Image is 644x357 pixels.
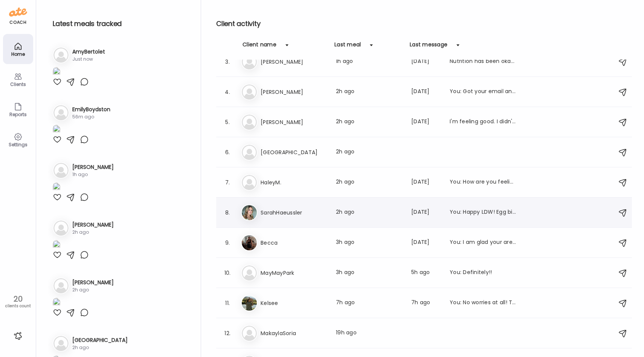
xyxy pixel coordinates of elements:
h3: MayMayPark [261,268,327,277]
div: 2h ago [336,178,402,187]
h3: [PERSON_NAME] [261,57,327,66]
div: 9. [223,238,232,247]
div: 1h ago [72,171,114,178]
div: 2h ago [336,87,402,97]
div: You: How are you feeling this week getting back into a routine?? [450,178,516,187]
h3: [PERSON_NAME] [72,279,114,287]
div: 2h ago [72,229,114,236]
div: [DATE] [411,208,441,217]
div: Clients [5,82,32,87]
h3: [PERSON_NAME] [72,221,114,229]
img: bg-avatar-default.svg [53,47,69,63]
div: 56m ago [72,113,110,120]
div: You: No worries at all! There is a healthy balance and thats okay for a holiday weekend!! :) Just... [450,299,516,308]
div: You: Definitely!! [450,268,516,277]
div: Client name [243,41,276,53]
div: Reports [5,112,32,117]
img: bg-avatar-default.svg [53,278,69,293]
div: coach [9,19,26,26]
h3: Becca [261,238,327,247]
div: 7h ago [336,299,402,308]
h3: [PERSON_NAME] [72,163,114,171]
div: Last meal [334,41,361,53]
div: 2h ago [336,148,402,157]
img: bg-avatar-default.svg [242,326,257,341]
div: [DATE] [411,87,441,97]
h3: [PERSON_NAME] [261,118,327,127]
div: I'm feeling good. I didn't log anything [DATE] but I was doing so much that it was just mainly sn... [450,118,516,127]
div: 2h ago [72,287,114,293]
img: ate [9,6,27,18]
img: avatars%2FeuW4ehXdTjTQwoR7NFNaLRurhjQ2 [242,205,257,220]
div: 2h ago [336,208,402,217]
img: bg-avatar-default.svg [242,54,257,69]
div: 4. [223,87,232,97]
h3: [PERSON_NAME] [261,87,327,97]
img: bg-avatar-default.svg [53,221,69,236]
div: 3h ago [336,238,402,247]
div: [DATE] [411,118,441,127]
img: bg-avatar-default.svg [242,265,257,280]
img: bg-avatar-default.svg [53,105,69,120]
div: You: I am glad your are feeling satisfied and guilt-free with your food! Keep it up :) [450,238,516,247]
div: 5. [223,118,232,127]
div: Home [5,52,32,57]
img: bg-avatar-default.svg [242,145,257,160]
h3: AmyBertolet [72,48,105,56]
div: You: Got your email and I am happy to hear that it is going so well. Let's keep up the good work ... [450,87,516,97]
div: 11. [223,299,232,308]
div: 10. [223,268,232,277]
div: Nutrition has been okay I definitely could have done some more prep before leaving town to have s... [450,57,516,66]
div: 3. [223,57,232,66]
div: 6. [223,148,232,157]
img: images%2FULJBtPswvIRXkperZTP7bOWedJ82%2FWrkEqOZWM8Sk1YuMMkHT%2FoYqzSTC0x4ifSqHhKNbu_1080 [53,298,60,308]
img: images%2F2XIRXO8MezTlkXvbmvFWVom4Taf2%2FAm7vp4FjaJz1y6UvD2Q6%2FEJqKKtzRGufxCo1wnw3s_1080 [53,125,60,135]
img: bg-avatar-default.svg [242,115,257,130]
div: You: Happy LDW! Egg bites look amazing! [450,208,516,217]
div: 1h ago [336,57,402,66]
h3: Kelsee [261,299,327,308]
img: bg-avatar-default.svg [242,175,257,190]
div: 3h ago [336,268,402,277]
h3: HaleyM. [261,178,327,187]
h3: MakaylaSoria [261,329,327,338]
h3: SarahHaeussler [261,208,327,217]
div: 20 [3,294,33,303]
div: Settings [5,142,32,147]
h3: [GEOGRAPHIC_DATA] [72,336,128,344]
div: 2h ago [72,344,128,351]
img: bg-avatar-default.svg [53,336,69,351]
div: [DATE] [411,178,441,187]
img: images%2FD1KCQUEvUCUCripQeQySqAbcA313%2F1VOdZtrRsrlbHrW1BDt2%2FyosbTyRhSIrJTZaHDtbW_1080 [53,240,60,250]
div: [DATE] [411,57,441,66]
img: images%2FyTknXZGv9KTAx1NC0SnWujXAvWt1%2FlXCrmoGfokSYWZW18nBK%2FqHcq7grhY8bRC5zA5HE9_1080 [53,182,60,193]
div: 8. [223,208,232,217]
div: Just now [72,56,105,63]
img: bg-avatar-default.svg [53,163,69,178]
div: 19h ago [336,329,402,338]
div: 7h ago [411,299,441,308]
div: clients count [3,303,33,309]
h3: EmilyBoydston [72,106,110,113]
img: avatars%2FvTftA8v5t4PJ4mYtYO3Iw6ljtGM2 [242,235,257,250]
div: [DATE] [411,238,441,247]
h3: [GEOGRAPHIC_DATA] [261,148,327,157]
h2: Latest meals tracked [53,18,189,29]
div: 5h ago [411,268,441,277]
img: images%2FKCuWq4wOuzL0LtVGeI3JZrgzfIt1%2FrVmWxFFq6FZZrpVLNmkV%2FqTlbit8YgOjA1U3RxxyK_1080 [53,67,60,77]
div: 7. [223,178,232,187]
div: 2h ago [336,118,402,127]
h2: Client activity [216,18,632,29]
img: bg-avatar-default.svg [242,84,257,100]
div: Last message [410,41,447,53]
div: 12. [223,329,232,338]
img: avatars%2Fao27S4JzfGeT91DxyLlQHNwuQjE3 [242,296,257,311]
